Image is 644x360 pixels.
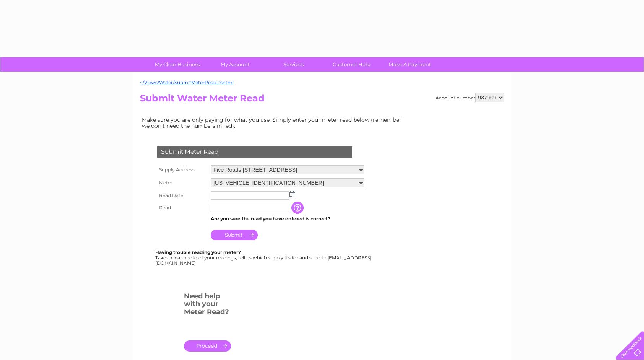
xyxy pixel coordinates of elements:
[155,189,209,202] th: Read Date
[436,93,504,102] div: Account number
[209,214,366,224] td: Are you sure the read you have entered is correct?
[320,57,383,72] a: Customer Help
[155,202,209,214] th: Read
[155,249,241,255] b: Having trouble reading your meter?
[378,57,441,72] a: Make A Payment
[211,230,258,240] input: Submit
[140,115,408,131] td: Make sure you are only paying for what you use. Simply enter your meter read below (remember we d...
[262,57,325,72] a: Services
[155,176,209,189] th: Meter
[184,291,231,320] h3: Need help with your Meter Read?
[184,340,231,352] a: .
[146,57,209,72] a: My Clear Business
[155,250,372,266] div: Take a clear photo of your readings, tell us which supply it's for and send to [EMAIL_ADDRESS][DO...
[155,163,209,176] th: Supply Address
[289,191,295,197] img: ...
[204,57,267,72] a: My Account
[140,80,234,85] a: ~/Views/Water/SubmitMeterRead.cshtml
[140,93,504,108] h2: Submit Water Meter Read
[157,146,352,158] div: Submit Meter Read
[291,202,305,214] input: Information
